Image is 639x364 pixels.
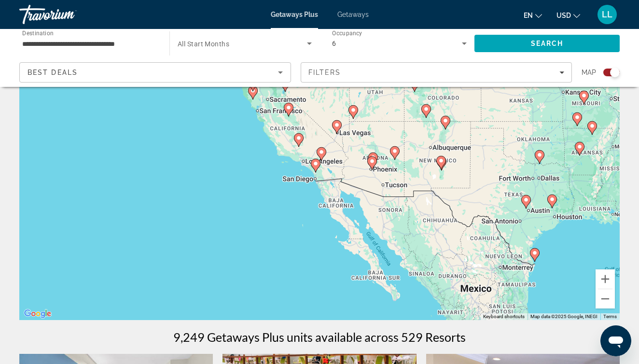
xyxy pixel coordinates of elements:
[22,308,54,320] img: Google
[530,314,597,319] span: Map data ©2025 Google, INEGI
[332,40,336,47] span: 6
[332,30,362,37] span: Occupancy
[178,40,229,48] span: All Start Months
[301,62,572,83] button: Filters
[483,313,525,320] button: Keyboard shortcuts
[173,330,466,344] h1: 9,249 Getaways Plus units available across 529 Resorts
[596,289,615,308] button: Zoom out
[22,38,157,50] input: Select destination
[22,308,54,320] a: Open this area in Google Maps (opens a new window)
[271,11,318,18] a: Getaways Plus
[19,2,116,27] a: Travorium
[531,40,564,47] span: Search
[582,66,596,79] span: Map
[22,29,54,36] span: Destination
[596,269,615,289] button: Zoom in
[603,314,617,319] a: Terms (opens in new tab)
[524,8,542,22] button: Change language
[308,69,341,76] span: Filters
[524,12,533,19] span: en
[600,325,631,356] iframe: Button to launch messaging window
[28,69,78,76] span: Best Deals
[28,67,283,78] mat-select: Sort by
[595,4,620,25] button: User Menu
[474,35,620,52] button: Search
[602,10,612,19] span: LL
[556,8,580,22] button: Change currency
[337,11,369,18] a: Getaways
[556,12,571,19] span: USD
